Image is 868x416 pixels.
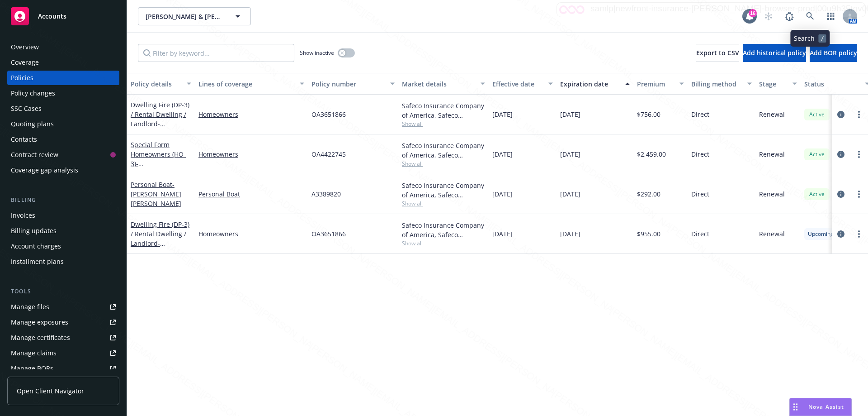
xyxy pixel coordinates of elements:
[38,13,66,20] span: Accounts
[691,229,709,239] span: Direct
[7,55,119,70] a: Coverage
[311,110,346,119] span: OA3651866
[835,229,846,239] a: circleInformation
[402,200,485,207] span: Show all
[780,7,798,25] a: Report a Bug
[11,101,42,116] div: SSC Cases
[11,148,58,162] div: Contract review
[492,79,543,89] div: Effective date
[759,79,787,89] div: Stage
[557,73,633,95] button: Expiration date
[808,110,826,119] span: Active
[7,163,119,177] a: Coverage gap analysis
[198,79,294,89] div: Lines of coverage
[810,44,857,62] button: Add BOR policy
[11,86,55,100] div: Policy changes
[402,120,485,128] span: Show all
[696,44,739,62] button: Export to CSV
[198,189,304,199] a: Personal Boat
[131,180,181,208] span: - [PERSON_NAME] [PERSON_NAME]
[7,287,119,296] div: Tools
[402,181,485,200] div: Safeco Insurance Company of America, Safeco Insurance (Liberty Mutual)
[7,196,119,205] div: Billing
[7,40,119,54] a: Overview
[691,79,742,89] div: Billing method
[402,101,485,120] div: Safeco Insurance Company of America, Safeco Insurance (Liberty Mutual)
[11,71,33,85] div: Policies
[195,73,308,95] button: Lines of coverage
[808,403,844,411] span: Nova Assist
[7,148,119,162] a: Contract review
[402,79,475,89] div: Market details
[11,208,35,223] div: Invoices
[311,79,385,89] div: Policy number
[402,220,485,239] div: Safeco Insurance Company of America, Safeco Insurance (Liberty Mutual)
[131,140,188,177] a: Special Form Homeowners (HO-3)
[637,229,660,239] span: $955.00
[11,361,53,376] div: Manage BORs
[633,73,688,95] button: Premium
[7,330,119,345] a: Manage certificates
[489,73,557,95] button: Effective date
[11,346,57,360] div: Manage claims
[808,150,826,158] span: Active
[637,189,660,199] span: $292.00
[7,71,119,85] a: Policies
[7,117,119,131] a: Quoting plans
[560,229,580,239] span: [DATE]
[131,180,181,208] a: Personal Boat
[131,120,188,138] span: - [STREET_ADDRESS]
[696,48,739,57] span: Export to CSV
[7,315,119,330] span: Manage exposures
[7,208,119,223] a: Invoices
[637,79,674,89] div: Premium
[637,110,660,119] span: $756.00
[835,149,846,160] a: circleInformation
[808,230,834,238] span: Upcoming
[7,346,119,360] a: Manage claims
[11,40,39,54] div: Overview
[822,7,840,25] a: Switch app
[11,239,61,253] div: Account charges
[7,132,119,147] a: Contacts
[560,189,580,199] span: [DATE]
[138,7,251,25] button: [PERSON_NAME] & [PERSON_NAME]
[131,220,189,257] a: Dwelling Fire (DP-3) / Rental Dwelling / Landlord
[759,149,785,159] span: Renewal
[11,330,70,345] div: Manage certificates
[743,48,806,57] span: Add historical policy
[789,398,852,416] button: Nova Assist
[311,189,341,199] span: A3389820
[402,239,485,247] span: Show all
[311,149,346,159] span: OA4422745
[854,149,864,160] a: more
[835,109,846,120] a: circleInformation
[131,100,189,138] a: Dwelling Fire (DP-3) / Rental Dwelling / Landlord
[492,189,513,199] span: [DATE]
[7,101,119,116] a: SSC Cases
[560,110,580,119] span: [DATE]
[11,55,39,70] div: Coverage
[854,229,864,239] a: more
[755,73,801,95] button: Stage
[17,386,84,396] span: Open Client Navigator
[7,254,119,269] a: Installment plans
[311,229,346,239] span: OA3651866
[131,239,188,257] span: - [STREET_ADDRESS]
[688,73,755,95] button: Billing method
[402,160,485,167] span: Show all
[11,300,49,314] div: Manage files
[759,189,785,199] span: Renewal
[691,189,709,199] span: Direct
[808,190,826,198] span: Active
[804,79,859,89] div: Status
[790,398,801,416] div: Drag to move
[691,110,709,119] span: Direct
[308,73,398,95] button: Policy number
[560,79,620,89] div: Expiration date
[7,86,119,100] a: Policy changes
[492,110,513,119] span: [DATE]
[801,7,819,25] a: Search
[759,7,778,25] a: Start snowing
[398,73,489,95] button: Market details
